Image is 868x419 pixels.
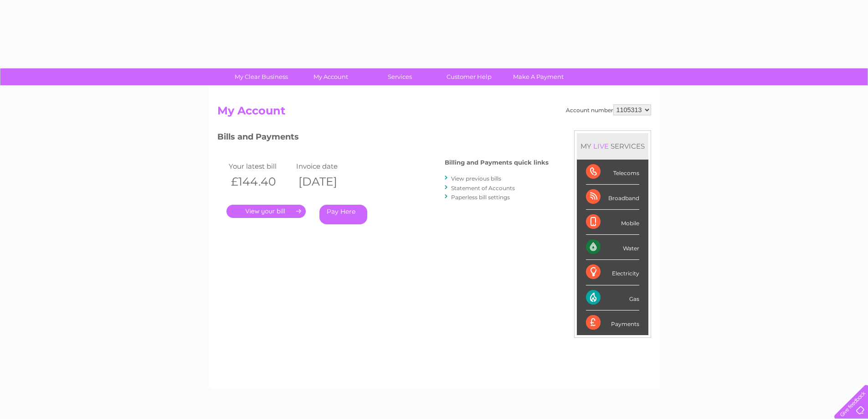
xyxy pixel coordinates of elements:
div: Gas [586,285,639,310]
a: Make A Payment [501,68,576,85]
a: Pay Here [319,205,367,224]
td: Invoice date [294,160,362,172]
div: Water [586,235,639,260]
div: Broadband [586,185,639,210]
div: Payments [586,310,639,335]
th: £144.40 [226,172,294,191]
th: [DATE] [294,172,362,191]
a: Services [362,68,437,85]
a: View previous bills [451,175,501,182]
td: Your latest bill [226,160,294,172]
h4: Billing and Payments quick links [445,159,549,166]
a: Statement of Accounts [451,185,515,191]
a: My Account [293,68,368,85]
a: My Clear Business [224,68,299,85]
div: Telecoms [586,160,639,185]
div: Electricity [586,260,639,285]
div: LIVE [591,142,611,150]
div: Mobile [586,210,639,235]
a: Paperless bill settings [451,194,510,201]
div: MY SERVICES [577,133,648,159]
a: Customer Help [431,68,507,85]
a: . [226,205,306,218]
h3: Bills and Payments [217,130,549,146]
div: Account number [566,104,651,115]
h2: My Account [217,104,651,122]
